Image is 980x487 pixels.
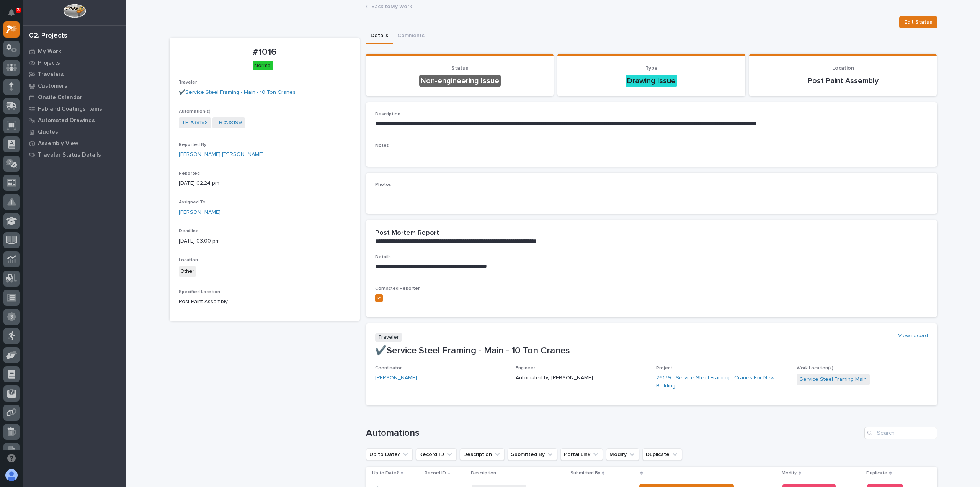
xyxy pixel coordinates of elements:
button: Start new chat [130,87,139,97]
button: Up to Date? [366,448,413,461]
p: How can we help? [8,43,139,55]
button: Comments [393,28,429,44]
p: Modify [782,469,797,477]
a: Back toMy Work [371,2,412,10]
button: Portal Link [560,448,603,461]
button: Notifications [3,5,20,21]
p: Submitted By [570,469,600,477]
span: Type [645,66,658,71]
button: Record ID [416,448,457,461]
a: TB #38198 [182,119,208,127]
a: Powered byPylon [54,141,93,148]
span: Work Location(s) [797,366,833,371]
span: Pylon [76,142,93,148]
a: 📖Help Docs [5,120,45,134]
span: Reported By [179,143,206,147]
button: Details [366,28,393,44]
img: Stacker [8,7,23,23]
p: Automated Drawings [38,117,95,124]
a: Service Steel Framing Main [800,375,867,384]
div: Non-engineering Issue [419,75,501,87]
p: #1016 [179,47,351,58]
span: Reported [179,171,200,176]
p: Welcome 👋 [8,30,139,43]
img: Workspace Logo [63,4,86,18]
span: Location [832,66,854,71]
span: Coordinator [375,366,402,371]
p: Post Paint Assembly [758,76,928,85]
p: - [375,191,928,199]
a: Assembly View [23,138,126,149]
p: Customers [38,83,67,90]
a: Customers [23,80,126,92]
a: [PERSON_NAME] [PERSON_NAME] [179,151,264,159]
div: Drawing Issue [626,75,677,87]
img: 1736555164131-43832dd5-751b-4058-ba23-39d91318e5a0 [8,85,21,99]
h2: Post Mortem Report [375,229,439,238]
span: Onboarding Call [56,123,98,131]
p: [DATE] 03:00 pm [179,237,351,245]
a: Quotes [23,126,126,138]
input: Search [864,427,937,439]
span: Details [375,255,391,259]
span: Edit Status [904,18,932,27]
button: Submitted By [508,448,557,461]
a: Automated Drawings [23,115,126,126]
span: Project [656,366,672,371]
span: Engineer [516,366,535,371]
span: Assigned To [179,200,206,205]
p: Description [471,469,496,477]
span: Description [375,112,400,116]
p: My Work [38,48,61,55]
div: Other [179,266,196,277]
div: 02. Projects [29,32,67,40]
span: Automation(s) [179,109,211,114]
p: Automated by [PERSON_NAME] [516,374,647,382]
span: Help Docs [15,123,42,131]
p: Travelers [38,71,64,78]
span: Traveler [179,80,197,85]
p: Assembly View [38,140,78,147]
p: Fab and Coatings Items [38,106,102,113]
a: Travelers [23,69,126,80]
a: Onsite Calendar [23,92,126,103]
a: View record [898,333,928,339]
div: 📖 [8,124,14,130]
a: [PERSON_NAME] [179,208,220,216]
div: Normal [253,61,273,71]
button: Modify [606,448,639,461]
a: Fab and Coatings Items [23,103,126,115]
p: Up to Date? [372,469,399,477]
a: Traveler Status Details [23,149,126,161]
span: Specified Location [179,290,220,294]
p: Duplicate [866,469,887,477]
span: Notes [375,143,389,148]
div: 🔗 [48,124,54,130]
div: Notifications3 [10,9,20,21]
p: Projects [38,60,60,67]
button: Open support chat [3,450,20,466]
a: My Work [23,46,126,57]
a: TB #38199 [216,119,242,127]
a: 🔗Onboarding Call [45,120,101,134]
p: Traveler [375,333,402,342]
a: Projects [23,57,126,69]
a: ✔️Service Steel Framing - Main - 10 Ton Cranes [179,89,296,97]
div: We're offline, we will be back soon! [26,93,107,99]
a: [PERSON_NAME] [375,374,417,382]
span: Photos [375,182,391,187]
p: Record ID [425,469,446,477]
h1: Automations [366,428,861,439]
p: [DATE] 02:24 pm [179,179,351,187]
span: Contacted Reporter [375,286,420,291]
button: Description [460,448,505,461]
div: Start new chat [26,85,126,93]
p: Quotes [38,129,58,136]
p: ✔️Service Steel Framing - Main - 10 Ton Cranes [375,345,928,356]
span: Deadline [179,229,199,233]
span: Location [179,258,198,262]
button: Edit Status [899,16,937,28]
p: Traveler Status Details [38,152,101,159]
button: Duplicate [642,448,682,461]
